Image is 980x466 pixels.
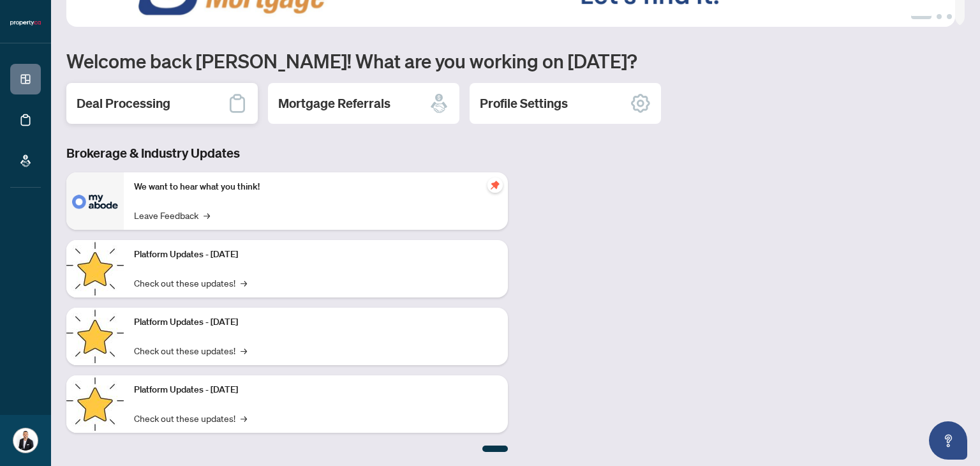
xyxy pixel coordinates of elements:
[911,14,932,19] button: 1
[13,428,38,453] img: Profile Icon
[66,308,124,365] img: Platform Updates - July 8, 2025
[134,248,498,262] p: Platform Updates - [DATE]
[134,208,210,222] a: Leave Feedback→
[241,411,247,425] span: →
[487,177,503,193] span: pushpin
[134,315,498,329] p: Platform Updates - [DATE]
[480,94,568,112] h2: Profile Settings
[66,172,124,230] img: We want to hear what you think!
[947,14,952,19] button: 3
[66,240,124,297] img: Platform Updates - July 21, 2025
[929,421,967,460] button: Open asap
[134,343,247,357] a: Check out these updates!→
[134,383,498,397] p: Platform Updates - [DATE]
[134,276,247,290] a: Check out these updates!→
[278,94,390,112] h2: Mortgage Referrals
[134,411,247,425] a: Check out these updates!→
[241,343,247,357] span: →
[66,49,965,73] h1: Welcome back [PERSON_NAME]! What are you working on [DATE]?
[77,94,170,112] h2: Deal Processing
[10,19,41,27] img: logo
[937,14,942,19] button: 2
[66,375,124,433] img: Platform Updates - June 23, 2025
[204,208,210,222] span: →
[66,144,508,162] h3: Brokerage & Industry Updates
[134,180,498,194] p: We want to hear what you think!
[241,276,247,290] span: →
